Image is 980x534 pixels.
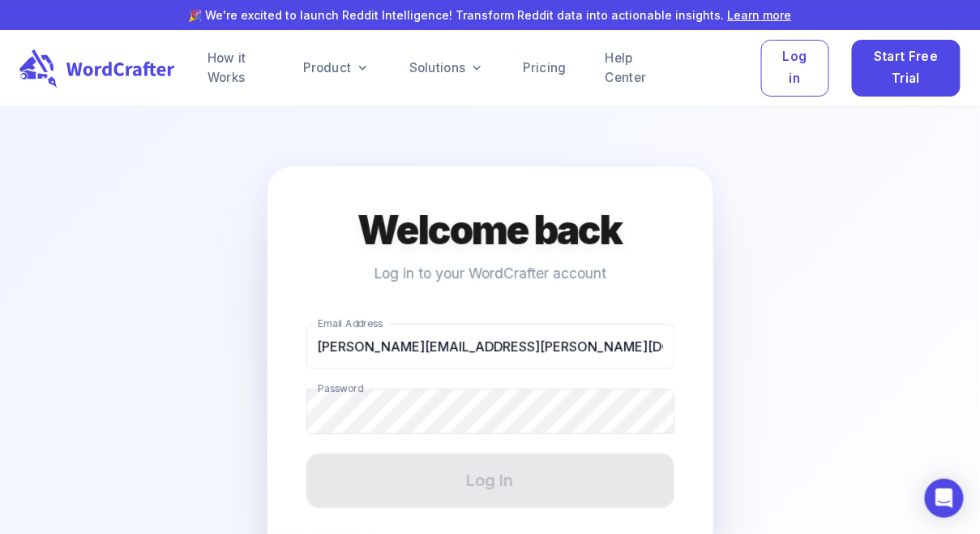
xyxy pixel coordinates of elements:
[524,58,567,78] a: Pricing
[409,58,485,78] a: Solutions
[781,46,809,89] span: Log in
[761,40,829,97] button: Log in
[374,262,606,285] p: Log in to your WordCrafter account
[358,205,623,256] h4: Welcome back
[303,58,370,78] a: Product
[925,479,964,518] div: Open Intercom Messenger
[208,49,264,88] a: How it Works
[26,6,954,24] p: 🎉 We're excited to launch Reddit Intelligence! Transform Reddit data into actionable insights.
[728,8,792,22] a: Learn more
[318,317,383,330] label: Email Address
[852,40,961,97] button: Start Free Trial
[318,381,363,395] label: Password
[606,49,657,88] a: Help Center
[872,46,940,89] span: Start Free Trial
